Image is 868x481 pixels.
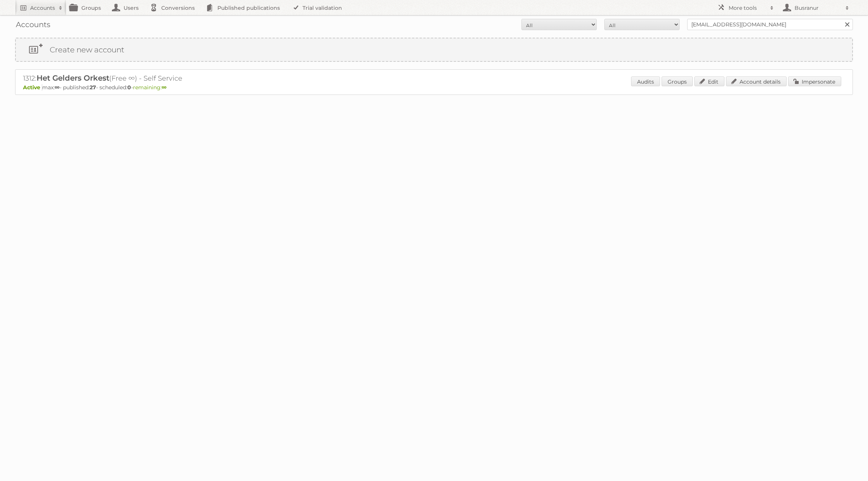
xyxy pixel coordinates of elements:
[631,76,660,86] a: Audits
[23,84,845,91] p: max: - published: - scheduled: -
[694,76,724,86] a: Edit
[16,38,852,61] a: Create new account
[726,76,787,86] a: Account details
[55,84,60,91] strong: ∞
[90,84,96,91] strong: 27
[662,76,693,86] a: Groups
[133,84,167,91] span: remaining:
[30,4,55,12] h2: Accounts
[729,4,766,12] h2: More tools
[37,73,109,82] span: Het Gelders Orkest
[162,84,167,91] strong: ∞
[127,84,131,91] strong: 0
[23,73,287,83] h2: 1312: (Free ∞) - Self Service
[788,76,841,86] a: Impersonate
[23,84,42,91] span: Active
[793,4,842,12] h2: Busranur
